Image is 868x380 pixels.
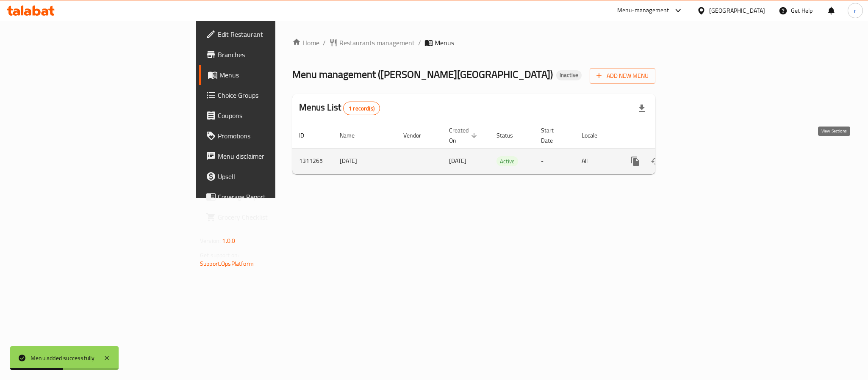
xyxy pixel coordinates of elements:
a: Grocery Checklist [199,207,341,227]
span: [DATE] [449,155,466,166]
a: Menus [199,65,341,85]
div: Menu-management [617,6,669,16]
div: Inactive [556,70,582,80]
span: Grocery Checklist [218,212,334,222]
span: Start Date [541,125,565,146]
span: Name [340,130,366,140]
td: All [575,148,618,174]
button: more [625,151,646,171]
a: Support.OpsPlatform [200,258,254,269]
span: Edit Restaurant [218,29,334,39]
a: Promotions [199,126,341,146]
span: Get support on: [200,250,239,261]
a: Menu disclaimer [199,146,341,166]
div: Export file [632,98,652,118]
span: Promotions [218,131,334,141]
a: Edit Restaurant [199,24,341,44]
div: Menu added successfully [31,353,95,363]
li: / [418,38,421,48]
nav: breadcrumb [292,38,655,48]
span: Inactive [556,72,582,79]
span: Restaurants management [339,38,415,48]
span: Add New Menu [596,71,649,81]
a: Restaurants management [329,38,415,48]
a: Choice Groups [199,85,341,105]
span: 1.0.0 [222,235,235,246]
a: Branches [199,44,341,65]
span: ID [299,130,315,140]
a: Upsell [199,166,341,187]
button: Add New Menu [590,68,655,84]
span: Active [496,157,518,166]
span: Menu management ( [PERSON_NAME][GEOGRAPHIC_DATA] ) [292,65,553,84]
a: Coverage Report [199,187,341,207]
span: Upsell [218,171,334,182]
span: Locale [582,130,608,140]
div: [GEOGRAPHIC_DATA] [709,6,765,15]
span: Menu disclaimer [218,151,334,161]
span: Coverage Report [218,192,334,202]
span: Menus [219,70,334,80]
td: [DATE] [333,148,397,174]
th: Actions [618,123,713,149]
span: Created On [449,125,480,146]
span: Status [496,130,524,140]
span: Vendor [403,130,432,140]
table: enhanced table [292,123,713,174]
span: Choice Groups [218,90,334,100]
h2: Menus List [299,101,380,115]
button: Change Status [646,151,666,171]
span: Version: [200,235,221,246]
span: 1 record(s) [344,105,380,113]
span: Menus [435,38,454,48]
span: Branches [218,50,334,60]
div: Total records count [343,102,380,115]
span: r [854,6,856,15]
a: Coupons [199,105,341,126]
span: Coupons [218,110,334,121]
td: - [534,148,575,174]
